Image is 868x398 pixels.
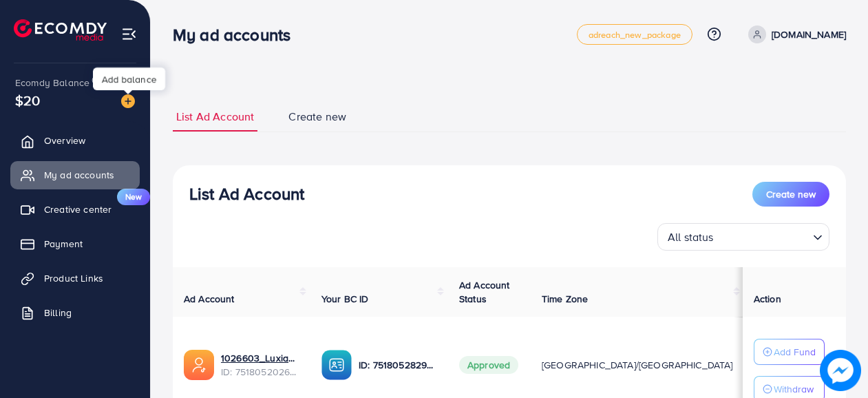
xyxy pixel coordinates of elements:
[754,292,781,306] span: Action
[820,350,861,391] img: image
[44,306,72,320] span: Billing
[221,365,299,379] span: ID: 7518052026253918226
[44,168,114,182] span: My ad accounts
[774,344,816,360] p: Add Fund
[184,292,235,306] span: Ad Account
[10,299,140,326] a: Billing
[459,278,510,306] span: Ad Account Status
[121,26,137,42] img: menu
[766,187,816,201] span: Create new
[10,161,140,189] a: My ad accounts
[657,223,829,251] div: Search for option
[665,227,717,247] span: All status
[173,25,301,45] h3: My ad accounts
[15,76,89,90] span: Ecomdy Balance
[718,224,807,247] input: Search for option
[589,30,681,39] span: adreach_new_package
[10,264,140,292] a: Product Links
[288,109,346,125] span: Create new
[743,25,846,43] a: [DOMAIN_NAME]
[459,356,518,374] span: Approved
[321,292,369,306] span: Your BC ID
[10,196,140,223] a: Creative centerNew
[10,127,140,154] a: Overview
[14,19,107,41] img: logo
[542,292,588,306] span: Time Zone
[15,90,40,110] span: $20
[221,351,299,379] div: <span class='underline'>1026603_Luxia_1750433190642</span></br>7518052026253918226
[93,67,165,90] div: Add balance
[44,271,103,285] span: Product Links
[772,26,846,43] p: [DOMAIN_NAME]
[44,202,112,216] span: Creative center
[359,357,437,373] p: ID: 7518052829551181841
[774,381,814,397] p: Withdraw
[44,134,85,147] span: Overview
[184,350,214,380] img: ic-ads-acc.e4c84228.svg
[189,184,304,204] h3: List Ad Account
[44,237,83,251] span: Payment
[121,94,135,108] img: image
[321,350,352,380] img: ic-ba-acc.ded83a64.svg
[752,182,829,207] button: Create new
[577,24,692,45] a: adreach_new_package
[221,351,299,365] a: 1026603_Luxia_1750433190642
[542,358,733,372] span: [GEOGRAPHIC_DATA]/[GEOGRAPHIC_DATA]
[176,109,254,125] span: List Ad Account
[754,339,825,365] button: Add Fund
[10,230,140,258] a: Payment
[117,189,150,205] span: New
